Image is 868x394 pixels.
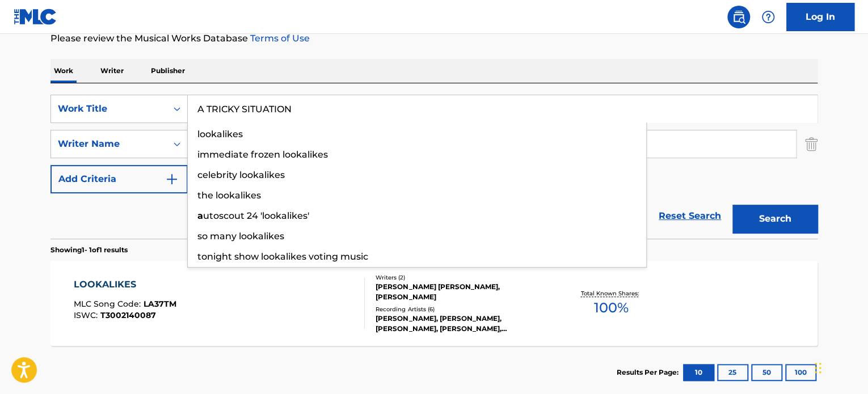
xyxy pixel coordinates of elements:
span: ISWC : [74,310,100,320]
strong: a [197,210,203,221]
p: Total Known Shares: [580,289,641,298]
button: 100 [785,364,816,381]
div: [PERSON_NAME], [PERSON_NAME], [PERSON_NAME], [PERSON_NAME], [PERSON_NAME]|[PERSON_NAME], VARIOUS ... [376,313,547,334]
div: Recording Artists ( 6 ) [376,305,547,313]
p: Work [50,59,77,83]
a: Terms of Use [248,33,310,44]
span: so many lookalikes [197,231,284,242]
span: immediate frozen lookalikes [197,149,328,160]
img: 9d2ae6d4665cec9f34b9.svg [165,172,179,186]
span: tonight show lookalikes voting music [197,251,368,262]
div: Help [757,6,779,28]
img: MLC Logo [14,9,57,25]
button: Search [732,205,818,233]
div: Writers ( 2 ) [376,273,547,282]
button: 10 [683,364,714,381]
span: MLC Song Code : [74,299,144,309]
span: T3002140087 [100,310,156,320]
span: celebrity lookalikes [197,170,285,180]
button: 25 [717,364,748,381]
div: LOOKALIKES [74,278,176,291]
span: lookalikes [197,129,243,139]
div: Work Title [58,102,160,116]
img: Delete Criterion [805,130,818,158]
p: Writer [97,59,127,83]
img: help [761,10,775,24]
p: Results Per Page: [617,367,681,378]
button: Add Criteria [50,165,188,193]
p: Showing 1 - 1 of 1 results [50,245,128,255]
img: search [732,10,745,24]
div: Writer Name [58,137,160,151]
div: Drag [815,351,821,385]
span: the lookalikes [197,190,261,201]
a: Public Search [727,6,750,28]
span: 100 % [593,298,628,318]
span: LA37TM [144,299,176,309]
a: Log In [786,3,854,31]
span: utoscout 24 'lookalikes' [203,210,309,221]
a: Reset Search [653,204,727,228]
button: 50 [751,364,782,381]
form: Search Form [50,95,818,239]
iframe: Chat Widget [811,340,868,394]
a: LOOKALIKESMLC Song Code:LA37TMISWC:T3002140087Writers (2)[PERSON_NAME] [PERSON_NAME], [PERSON_NAM... [50,261,818,346]
p: Publisher [148,59,188,83]
div: [PERSON_NAME] [PERSON_NAME], [PERSON_NAME] [376,282,547,302]
p: Please review the Musical Works Database [50,32,818,45]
